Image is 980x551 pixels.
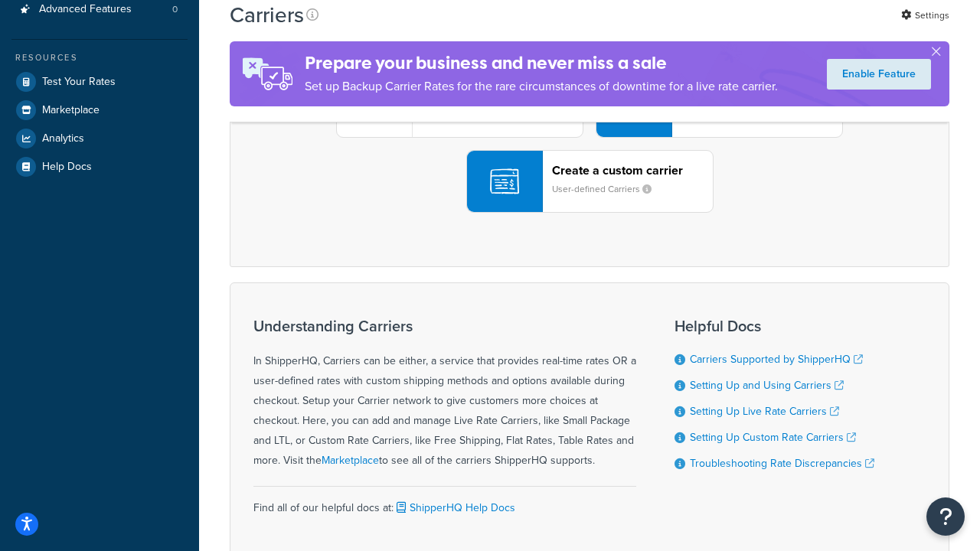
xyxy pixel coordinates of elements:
a: Settings [901,5,949,26]
a: Test Your Rates [11,68,188,96]
button: Create a custom carrierUser-defined Carriers [466,150,714,213]
a: Setting Up and Using Carriers [690,377,844,393]
img: icon-carrier-custom-c93b8a24.svg [490,167,519,196]
h3: Understanding Carriers [253,318,636,334]
a: ShipperHQ Help Docs [394,500,515,516]
h3: Helpful Docs [675,318,874,334]
a: Marketplace [11,96,188,124]
span: Advanced Features [39,3,132,16]
a: Help Docs [11,153,188,181]
div: In ShipperHQ, Carriers can be either, a service that provides real-time rates OR a user-defined r... [253,318,636,471]
span: Test Your Rates [42,76,116,89]
h4: Prepare your business and never miss a sale [305,51,778,76]
a: Marketplace [322,452,379,468]
a: Analytics [11,125,188,152]
img: ad-rules-rateshop-fe6ec290ccb7230408bd80ed9643f0289d75e0ffd9eb532fc0e269fcd187b520.png [230,41,305,106]
a: Troubleshooting Rate Discrepancies [690,455,874,471]
span: 0 [172,3,178,16]
a: Carriers Supported by ShipperHQ [690,351,863,367]
span: Help Docs [42,161,92,174]
span: Marketplace [42,104,100,117]
a: Enable Feature [827,59,931,90]
span: Analytics [42,132,84,145]
small: User-defined Carriers [552,182,664,196]
a: Setting Up Custom Rate Carriers [690,429,856,445]
div: Find all of our helpful docs at: [253,486,636,518]
div: Resources [11,51,188,64]
header: Create a custom carrier [552,163,713,178]
a: Setting Up Live Rate Carriers [690,403,839,419]
p: Set up Backup Carrier Rates for the rare circumstances of downtime for a live rate carrier. [305,76,778,97]
button: Open Resource Center [926,497,965,536]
